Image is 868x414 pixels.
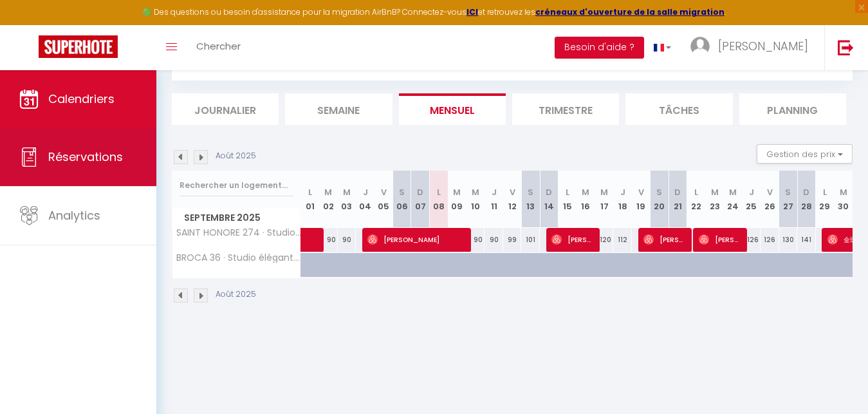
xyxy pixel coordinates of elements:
button: Besoin d'aide ? [555,37,644,59]
th: 20 [650,171,669,228]
abbr: D [674,186,681,198]
abbr: D [803,186,809,198]
th: 05 [374,171,393,228]
div: 90 [466,228,485,252]
span: [PERSON_NAME] [551,227,595,252]
div: 99 [503,228,522,252]
img: ... [690,37,710,56]
abbr: D [546,186,552,198]
abbr: S [785,186,791,198]
abbr: V [767,186,773,198]
li: Tâches [625,93,732,125]
span: Réservations [48,149,123,165]
li: Mensuel [399,93,506,125]
th: 25 [742,171,761,228]
img: logout [838,39,854,55]
a: ICI [466,6,478,17]
th: 03 [338,171,356,228]
abbr: M [729,186,737,198]
th: 06 [392,171,411,228]
th: 26 [761,171,779,228]
span: [PERSON_NAME] [699,227,743,252]
div: 101 [521,228,540,252]
th: 22 [687,171,706,228]
th: 08 [430,171,448,228]
abbr: V [510,186,515,198]
abbr: V [381,186,387,198]
div: 120 [595,228,614,252]
abbr: J [363,186,368,198]
th: 13 [521,171,540,228]
span: Calendriers [48,91,115,107]
th: 12 [503,171,522,228]
abbr: M [453,186,461,198]
a: Chercher [187,25,250,70]
th: 30 [834,171,853,228]
abbr: M [600,186,608,198]
p: Août 2025 [216,288,256,301]
li: Journalier [172,93,279,125]
div: 130 [779,228,798,252]
abbr: L [694,186,698,198]
a: ... [PERSON_NAME] [681,25,824,70]
abbr: M [324,186,332,198]
img: Super Booking [39,35,118,58]
abbr: J [492,186,497,198]
th: 24 [724,171,743,228]
th: 23 [705,171,724,228]
span: SAINT HONORE 274 · Studio cosy [GEOGRAPHIC_DATA], cœur de [GEOGRAPHIC_DATA], [GEOGRAPHIC_DATA] [174,228,303,238]
th: 28 [797,171,816,228]
th: 01 [301,171,320,228]
th: 09 [448,171,466,228]
li: Trimestre [512,93,619,125]
li: Planning [739,93,846,125]
abbr: L [823,186,827,198]
abbr: V [638,186,644,198]
abbr: M [711,186,719,198]
th: 14 [540,171,559,228]
th: 27 [779,171,798,228]
abbr: L [308,186,312,198]
th: 07 [411,171,430,228]
abbr: J [620,186,625,198]
button: Gestion des prix [757,144,853,164]
th: 18 [613,171,632,228]
div: 90 [485,228,503,252]
abbr: D [417,186,423,198]
abbr: L [437,186,441,198]
span: [PERSON_NAME] [718,38,808,54]
span: Septembre 2025 [172,209,300,227]
abbr: S [399,186,405,198]
abbr: M [343,186,351,198]
abbr: M [582,186,589,198]
abbr: L [566,186,569,198]
abbr: M [472,186,479,198]
li: Semaine [285,93,392,125]
th: 10 [466,171,485,228]
a: créneaux d'ouverture de la salle migration [535,6,725,17]
abbr: M [840,186,847,198]
th: 11 [485,171,503,228]
div: 141 [797,228,816,252]
span: Chercher [196,39,241,53]
span: Analytics [48,207,100,223]
th: 17 [595,171,614,228]
abbr: S [656,186,662,198]
th: 29 [816,171,835,228]
p: Août 2025 [216,150,256,162]
div: 126 [742,228,761,252]
th: 16 [577,171,595,228]
span: [PERSON_NAME] [643,227,687,252]
input: Rechercher un logement... [180,174,293,197]
th: 21 [669,171,687,228]
div: 112 [613,228,632,252]
span: [PERSON_NAME] [367,227,467,252]
th: 15 [559,171,577,228]
div: 126 [761,228,779,252]
th: 04 [356,171,374,228]
abbr: J [749,186,754,198]
button: Ouvrir le widget de chat LiveChat [10,5,49,44]
abbr: S [528,186,533,198]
